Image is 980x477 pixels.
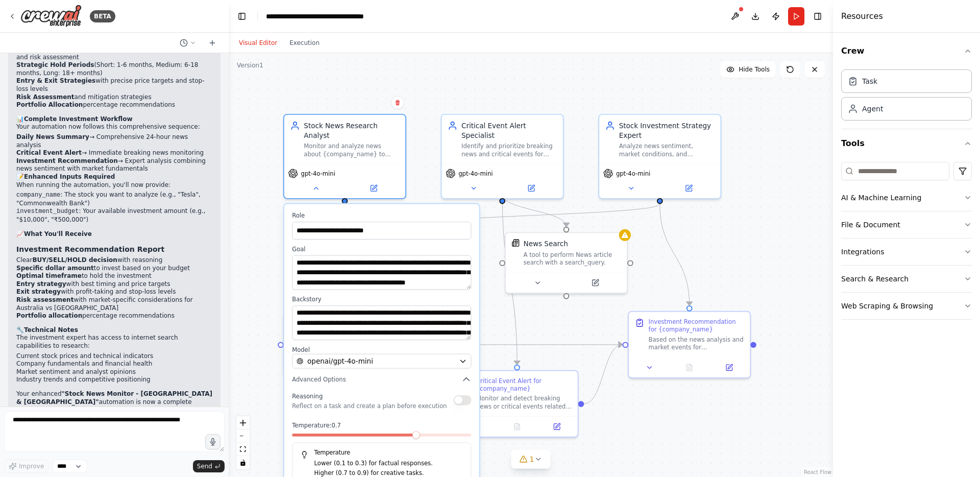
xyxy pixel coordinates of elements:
div: Investment Recommendation for {company_name}Based on the news analysis and market events for {com... [628,311,751,378]
p: Your enhanced automation is now a complete investment decision-making tool that combines real-tim... [16,390,212,422]
g: Edge from f0a29a9c-2b8f-4d61-bb73-51970c962699 to e8360ef6-6165-45c1-ac4b-7571915df01a [655,204,694,305]
button: Visual Editor [233,37,283,49]
label: Role [292,212,471,220]
button: Switch to previous chat [176,37,200,49]
strong: Risk Assessment [16,93,75,101]
h4: Resources [841,10,883,22]
div: Identify and prioritize breaking news and critical events for {company_name} that could significa... [461,142,557,158]
button: Hide right sidebar [811,9,825,23]
li: to hold the investment [16,272,212,280]
div: News Search [524,239,568,249]
a: React Flow attribution [804,469,831,475]
button: Open in side panel [503,182,559,194]
button: zoom in [236,416,250,430]
button: Start a new chat [204,37,220,49]
img: SerplyNewsSearchTool [511,239,519,247]
p: Your automation now follows this comprehensive sequence: [16,123,212,131]
span: Hide Tools [739,65,770,74]
div: Agent [862,104,883,114]
h2: 🔧 [16,326,212,335]
button: Hide left sidebar [235,9,249,23]
span: gpt-4o-mini [458,170,493,177]
label: Backstory [292,296,471,303]
div: Stock Investment Strategy ExpertAnalyze news sentiment, market conditions, and company fundamenta... [598,114,721,199]
li: : Your available investment amount (e.g., "$10,000", "₹500,000") [16,207,212,224]
button: openai/gpt-4o-mini [292,354,471,369]
div: Stock News Research Analyst [304,121,399,140]
button: Open in side panel [712,362,746,373]
li: → Expert analysis combining news sentiment with market fundamentals [16,157,212,173]
button: Open in side panel [540,421,574,433]
h5: Temperature [301,449,463,457]
button: zoom out [236,430,250,443]
button: Improve [4,460,48,473]
span: openai/gpt-4o-mini [307,356,373,366]
div: Stock Investment Strategy Expert [619,121,715,140]
strong: Daily News Summary [16,133,89,140]
strong: Investment Recommendation [16,157,118,164]
h2: 📊 [16,115,212,124]
li: percentage recommendations [16,101,212,109]
li: and mitigation strategies [16,93,212,102]
p: Reflect on a task and create a plan before execution [292,402,447,410]
button: AI & Machine Learning [841,184,972,211]
code: company_name [16,192,60,199]
button: File & Document [841,211,972,238]
li: → Immediate breaking news monitoring [16,149,212,157]
div: Monitor and detect breaking news or critical events related to {company_name} that could signific... [476,395,572,411]
h2: 📈 [16,230,212,238]
li: with best timing and price targets [16,280,212,289]
g: Edge from bfee372e-6160-4ded-8f7d-39980f42e941 to e8360ef6-6165-45c1-ac4b-7571915df01a [584,340,622,409]
strong: Exit strategy [16,288,61,295]
strong: Technical Notes [24,326,78,333]
div: Investment Recommendation for {company_name} [649,318,744,333]
button: Tools [841,129,972,158]
p: Lower (0.1 to 0.3) for factual responses. [314,459,463,468]
button: Web Scraping & Browsing [841,293,972,319]
div: Task [862,76,877,86]
span: Advanced Options [292,375,346,383]
h2: 📝 [16,173,212,181]
span: Reasoning [292,393,323,400]
button: Advanced Options [292,374,471,384]
button: 1 [511,450,551,469]
strong: Critical Event Alert [16,149,82,156]
button: Execution [283,37,326,49]
p: When running the automation, you'll now provide: [16,181,212,189]
button: Open in side panel [346,182,401,194]
button: Open in side panel [661,182,717,194]
strong: "Stock News Monitor - [GEOGRAPHIC_DATA] & [GEOGRAPHIC_DATA]" [16,390,212,406]
div: BETA [90,10,115,22]
div: Critical Event Alert for {company_name} [476,377,572,393]
span: gpt-4o-mini [616,170,650,177]
li: Current stock prices and technical indicators [16,352,212,361]
g: Edge from 4f3aacba-80af-4149-a0ff-fc7744f2caba to e8360ef6-6165-45c1-ac4b-7571915df01a [412,340,623,349]
strong: Portfolio Allocation [16,101,83,108]
strong: Risk assessment [16,296,73,303]
span: Temperature: 0.7 [292,422,341,430]
li: with precise price targets and stop-loss levels [16,77,212,93]
li: Clear with reasoning [16,256,212,265]
div: Critical Event Alert for {company_name}Monitor and detect breaking news or critical events relate... [455,370,578,438]
li: Market sentiment and analyst opinions [16,368,212,376]
li: : The stock you want to analyze (e.g., "Tesla", "Commonwealth Bank") [16,191,212,207]
div: Monitor and analyze news about {company_name} to identify market-moving events and provide compre... [304,142,399,158]
li: based on your budget and risk assessment [16,45,212,61]
li: with profit-taking and stop-loss levels [16,288,212,296]
li: percentage recommendations [16,312,212,320]
label: Goal [292,245,471,253]
label: Model [292,346,471,353]
span: 1 [530,454,534,464]
li: with market-specific considerations for Australia vs [GEOGRAPHIC_DATA] [16,296,212,312]
strong: Entry & Exit Strategies [16,77,95,84]
button: No output available [669,362,710,373]
button: Integrations [841,238,972,265]
g: Edge from eebb6e62-19fb-4a87-b090-a0f9507d47c6 to 5f4e7338-88b5-488e-a42e-17e06015fb65 [497,194,571,227]
strong: Complete Investment Workflow [24,115,133,123]
button: Delete node [391,96,404,109]
strong: What You'll Receive [24,230,92,237]
button: No output available [496,421,538,433]
li: (Short: 1-6 months, Medium: 6-18 months, Long: 18+ months) [16,61,212,77]
strong: Enhanced Inputs Required [24,173,115,180]
div: Stock News Research AnalystMonitor and analyze news about {company_name} to identify market-movin... [283,114,406,199]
